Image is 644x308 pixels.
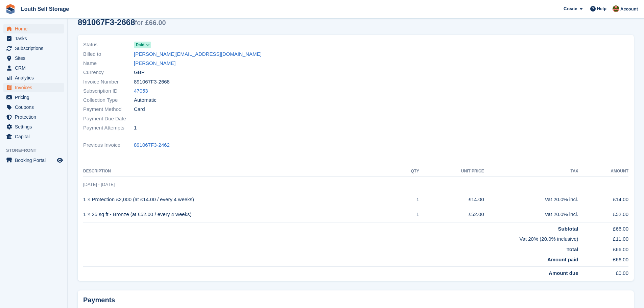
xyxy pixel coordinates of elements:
a: menu [3,156,64,165]
a: menu [3,34,64,43]
h2: Payments [83,296,628,304]
td: £66.00 [578,243,628,254]
span: Help [597,5,606,12]
span: Create [564,5,577,12]
a: Paid [134,41,151,49]
th: QTY [396,166,420,177]
span: £66.00 [145,19,166,26]
a: menu [3,122,64,132]
td: 1 × 25 sq ft - Bronze (at £52.00 / every 4 weeks) [83,207,396,222]
a: menu [3,132,64,141]
span: Name [83,60,134,67]
td: 1 × Protection £2,000 (at £14.00 / every 4 weeks) [83,192,396,207]
strong: Amount paid [547,257,578,262]
div: Vat 20.0% incl. [484,196,578,204]
span: Subscription ID [83,87,134,95]
span: Currency [83,69,134,76]
a: menu [3,44,64,53]
td: £0.00 [578,266,628,277]
td: £66.00 [578,222,628,233]
span: Card [134,105,145,113]
span: Payment Attempts [83,124,134,132]
span: [DATE] - [DATE] [83,182,115,187]
span: Settings [15,122,55,132]
span: Status [83,41,134,49]
span: CRM [15,63,55,73]
td: Vat 20% (20.0% inclusive) [83,233,578,243]
a: menu [3,63,64,73]
a: menu [3,93,64,102]
span: Storefront [6,147,67,154]
span: Payment Due Date [83,115,134,123]
a: Louth Self Storage [18,3,72,15]
td: £14.00 [578,192,628,207]
td: -£66.00 [578,253,628,266]
span: 891067F3-2668 [134,78,170,86]
span: Sites [15,53,55,63]
a: menu [3,83,64,92]
span: Paid [136,42,144,48]
div: Vat 20.0% incl. [484,211,578,218]
span: Account [620,6,638,13]
a: menu [3,24,64,33]
a: 891067F3-2462 [134,141,170,149]
th: Amount [578,166,628,177]
td: £52.00 [419,207,484,222]
span: Pricing [15,93,55,102]
span: Protection [15,112,55,122]
td: £11.00 [578,233,628,243]
img: stora-icon-8386f47178a22dfd0bd8f6a31ec36ba5ce8667c1dd55bd0f319d3a0aa187defe.svg [5,4,16,14]
span: GBP [134,69,145,76]
td: 1 [396,207,420,222]
strong: Total [567,246,578,252]
span: Home [15,24,55,33]
a: [PERSON_NAME] [134,60,175,67]
a: menu [3,73,64,82]
span: Invoices [15,83,55,92]
span: Analytics [15,73,55,82]
th: Description [83,166,396,177]
span: for [135,19,143,26]
a: menu [3,53,64,63]
span: Capital [15,132,55,141]
th: Unit Price [419,166,484,177]
span: 1 [134,124,137,132]
span: Tasks [15,34,55,43]
span: Booking Portal [15,156,55,165]
strong: Amount due [549,270,578,276]
a: menu [3,112,64,122]
span: Collection Type [83,96,134,104]
span: Automatic [134,96,157,104]
td: £14.00 [419,192,484,207]
a: Preview store [56,156,64,164]
span: Billed to [83,50,134,58]
span: Invoice Number [83,78,134,86]
div: 891067F3-2668 [78,18,166,27]
span: Coupons [15,102,55,112]
a: 47053 [134,87,148,95]
a: [PERSON_NAME][EMAIL_ADDRESS][DOMAIN_NAME] [134,50,262,58]
strong: Subtotal [558,226,578,232]
a: menu [3,102,64,112]
span: Previous Invoice [83,141,134,149]
th: Tax [484,166,578,177]
td: 1 [396,192,420,207]
td: £52.00 [578,207,628,222]
img: Andy Smith [613,5,619,12]
span: Subscriptions [15,44,55,53]
span: Payment Method [83,105,134,113]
